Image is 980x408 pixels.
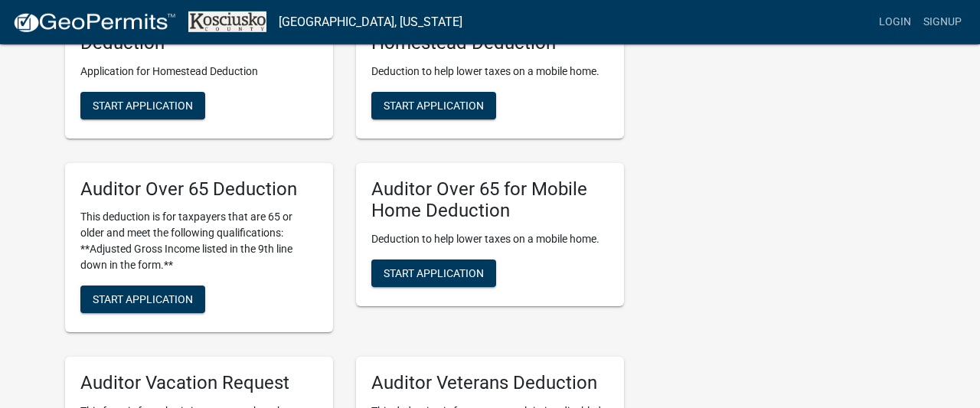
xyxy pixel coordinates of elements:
[80,178,318,201] h5: Auditor Over 65 Deduction
[80,92,205,119] button: Start Application
[371,92,496,119] button: Start Application
[371,178,609,223] h5: Auditor Over 65 for Mobile Home Deduction
[80,372,318,394] h5: Auditor Vacation Request
[371,372,609,394] h5: Auditor Veterans Deduction
[279,9,462,35] a: [GEOGRAPHIC_DATA], [US_STATE]
[384,267,484,279] span: Start Application
[93,293,193,305] span: Start Application
[371,259,496,287] button: Start Application
[80,209,318,273] p: This deduction is for taxpayers that are 65 or older and meet the following qualifications: **Adj...
[873,8,917,37] a: Login
[384,99,484,111] span: Start Application
[80,64,318,80] p: Application for Homestead Deduction
[917,8,968,37] a: Signup
[93,99,193,111] span: Start Application
[371,64,609,80] p: Deduction to help lower taxes on a mobile home.
[80,286,205,313] button: Start Application
[188,11,266,32] img: Kosciusko County, Indiana
[371,231,609,247] p: Deduction to help lower taxes on a mobile home.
